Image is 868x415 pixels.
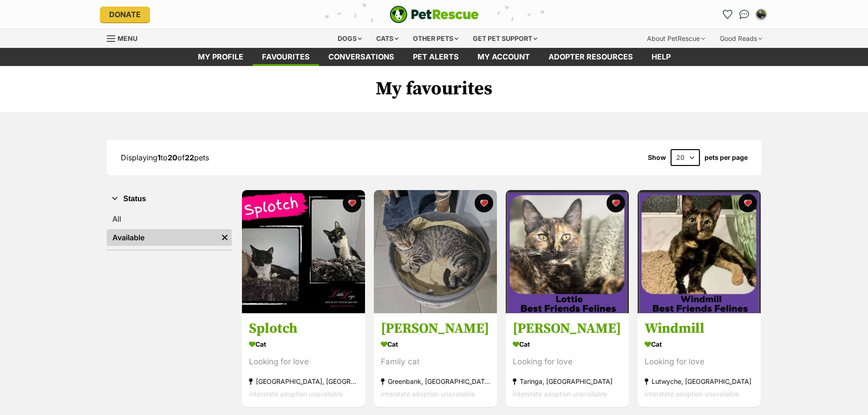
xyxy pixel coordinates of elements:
a: Remove filter [218,229,232,246]
a: My profile [189,48,253,66]
div: Cat [381,338,490,351]
div: Cats [370,29,405,48]
a: Windmill Cat Looking for love Lutwyche, [GEOGRAPHIC_DATA] Interstate adoption unavailable favourite [638,313,761,408]
button: Status [107,193,232,205]
a: Adopter resources [539,48,642,66]
div: Looking for love [249,356,358,369]
button: favourite [343,194,361,212]
a: My account [468,48,539,66]
a: Conversations [737,7,752,22]
a: [PERSON_NAME] Cat Family cat Greenbank, [GEOGRAPHIC_DATA] Interstate adoption unavailable favourite [374,313,497,408]
div: Dogs [331,29,368,48]
strong: 22 [185,153,194,162]
a: Menu [107,29,144,46]
h3: [PERSON_NAME] [381,320,490,338]
div: Other pets [406,29,465,48]
button: My account [754,7,769,22]
button: favourite [738,194,757,212]
a: Pet alerts [404,48,468,66]
div: About PetRescue [640,29,711,48]
label: pets per page [705,154,748,161]
span: Menu [117,34,137,42]
strong: 20 [168,153,177,162]
div: Greenbank, [GEOGRAPHIC_DATA] [381,375,490,388]
div: Looking for love [513,356,622,369]
h3: Windmill [645,320,754,338]
a: Favourites [253,48,319,66]
a: Help [642,48,680,66]
strong: 1 [157,153,161,162]
div: Cat [645,338,754,351]
a: Favourites [720,7,735,22]
span: Interstate adoption unavailable [381,390,475,398]
span: Show [648,154,666,161]
div: Cat [249,338,358,351]
div: Cat [513,338,622,351]
img: Lottie [506,190,629,313]
button: favourite [475,194,493,212]
h3: [PERSON_NAME] [513,320,622,338]
img: Frankie [374,190,497,313]
span: Interstate adoption unavailable [513,390,607,398]
a: [PERSON_NAME] Cat Looking for love Taringa, [GEOGRAPHIC_DATA] Interstate adoption unavailable fav... [506,313,629,408]
span: Interstate adoption unavailable [249,390,343,398]
span: Interstate adoption unavailable [645,390,739,398]
img: chat-41dd97257d64d25036548639549fe6c8038ab92f7586957e7f3b1b290dea8141.svg [739,10,749,19]
img: Windmill [638,190,761,313]
div: Lutwyche, [GEOGRAPHIC_DATA] [645,375,754,388]
a: PetRescue [390,6,479,23]
span: Displaying to of pets [121,153,209,162]
a: conversations [319,48,404,66]
ul: Account quick links [720,7,769,22]
h3: Splotch [249,320,358,338]
a: Splotch Cat Looking for love [GEOGRAPHIC_DATA], [GEOGRAPHIC_DATA] Interstate adoption unavailable... [242,313,365,408]
a: Donate [100,7,150,22]
a: Available [107,229,218,246]
img: Splotch [242,190,365,313]
div: Status [107,209,232,250]
div: Family cat [381,356,490,369]
img: logo-e224e6f780fb5917bec1dbf3a21bbac754714ae5b6737aabdf751b685950b380.svg [390,6,479,23]
div: Good Reads [713,29,769,48]
img: Maree Gray profile pic [757,10,766,19]
a: All [107,211,232,227]
div: [GEOGRAPHIC_DATA], [GEOGRAPHIC_DATA] [249,375,358,388]
div: Get pet support [466,29,544,48]
div: Looking for love [645,356,754,369]
button: favourite [607,194,625,212]
div: Taringa, [GEOGRAPHIC_DATA] [513,375,622,388]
